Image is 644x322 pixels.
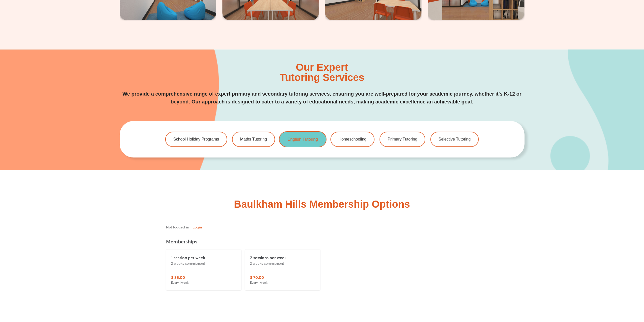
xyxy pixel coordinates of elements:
span: Selective Tutoring [439,137,471,141]
h2: Our Expert Tutoring Services [280,62,364,82]
p: We provide a comprehensive range of expert primary and secondary tutoring services, ensuring you ... [120,90,525,106]
a: Primary Tutoring [380,132,425,147]
span: Homeschooling [339,137,366,141]
a: Selective Tutoring [430,132,479,147]
a: Homeschooling [330,132,375,147]
a: English Tutoring [279,131,326,147]
iframe: Chat Widget [560,265,644,322]
span: Maths Tutoring [240,137,267,141]
span: English Tutoring [287,137,318,141]
h2: Baulkham Hills Membership Options [234,199,410,209]
a: Maths Tutoring [232,132,275,147]
a: School Holiday Programs [165,132,227,147]
span: Primary Tutoring [388,137,417,141]
span: School Holiday Programs [173,137,219,141]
